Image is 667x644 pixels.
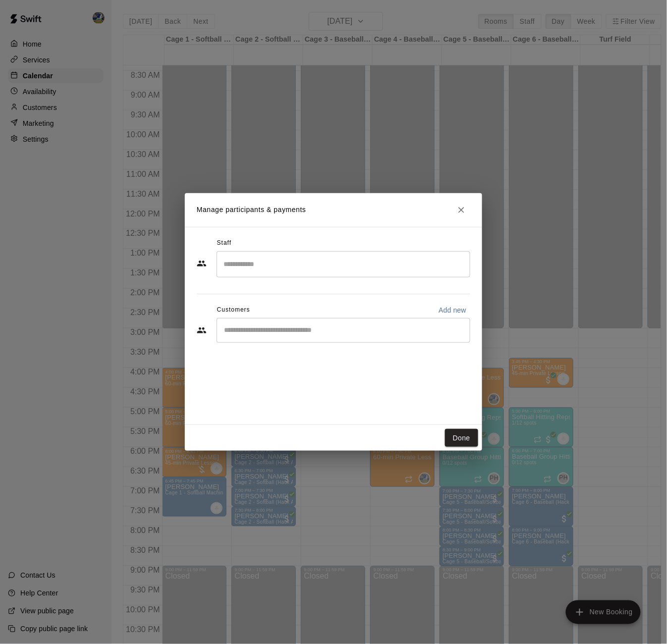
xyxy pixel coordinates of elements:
button: Done [445,429,478,447]
svg: Staff [197,259,207,268]
p: Add new [439,305,466,315]
span: Staff [217,235,231,251]
div: Search staff [217,251,470,277]
button: Close [452,201,470,219]
span: Customers [217,302,250,318]
button: Add new [435,302,470,318]
div: Start typing to search customers... [217,318,470,343]
p: Manage participants & payments [197,205,306,215]
svg: Customers [197,325,207,335]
